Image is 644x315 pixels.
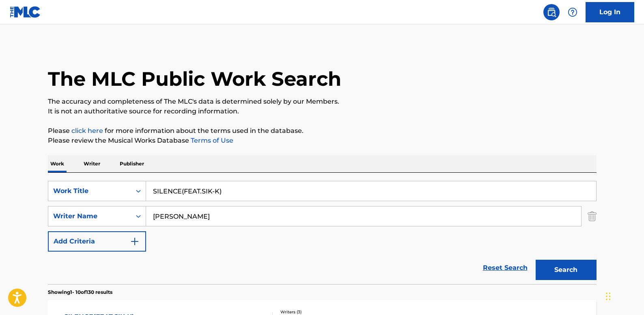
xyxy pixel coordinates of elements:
div: Help [564,4,581,20]
p: Work [48,155,67,172]
div: Drag [606,284,611,308]
p: Writer [81,155,103,172]
a: Log In [586,2,634,22]
p: The accuracy and completeness of The MLC's data is determined solely by our Members. [48,97,597,106]
div: Work Title [53,186,126,196]
a: click here [71,127,103,135]
div: Writers ( 3 ) [280,309,403,315]
p: Please review the Musical Works Database [48,136,597,146]
button: Search [536,260,597,280]
h1: The MLC Public Work Search [48,67,341,91]
img: 9d2ae6d4665cec9f34b9.svg [130,237,140,246]
a: Reset Search [479,259,532,277]
p: It is not an authoritative source for recording information. [48,106,597,116]
iframe: Chat Widget [603,276,644,315]
p: Publisher [117,155,146,172]
a: Terms of Use [189,137,233,144]
img: search [547,7,556,17]
img: Delete Criterion [588,206,597,226]
a: Public Search [543,4,560,20]
form: Search Form [48,181,597,284]
img: help [568,7,577,17]
div: Writer Name [53,211,126,221]
p: Showing 1 - 10 of 130 results [48,289,112,296]
button: Add Criteria [48,231,146,252]
img: MLC Logo [10,6,41,18]
p: Please for more information about the terms used in the database. [48,126,597,136]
